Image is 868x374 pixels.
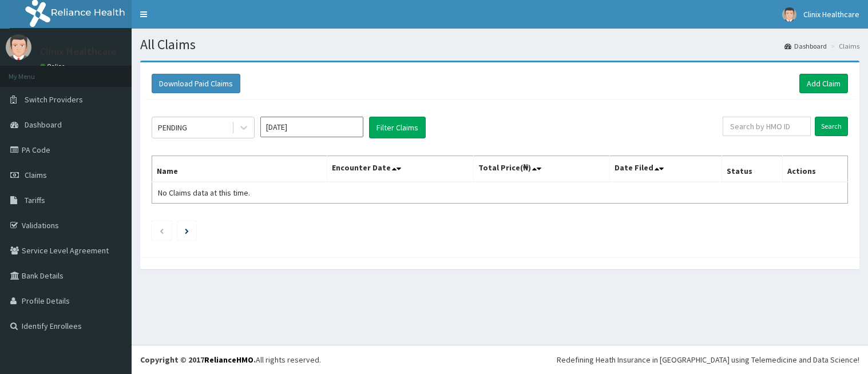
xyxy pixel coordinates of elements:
[369,117,426,138] button: Filter Claims
[40,46,117,57] p: Clinix Healthcare
[799,74,848,93] a: Add Claim
[25,170,47,180] span: Claims
[815,117,848,136] input: Search
[828,41,859,51] li: Claims
[474,156,609,182] th: Total Price(₦)
[803,9,859,19] span: Clinix Healthcare
[25,195,45,205] span: Tariffs
[327,156,474,182] th: Encounter Date
[152,156,327,182] th: Name
[260,117,363,137] input: Select Month and Year
[159,225,164,236] a: Previous page
[204,355,253,365] a: RelianceHMO
[6,34,31,60] img: User Image
[782,7,796,22] img: User Image
[784,41,827,51] a: Dashboard
[557,354,859,365] div: Redefining Heath Insurance in [GEOGRAPHIC_DATA] using Telemedicine and Data Science!
[140,355,256,365] strong: Copyright © 2017 .
[140,37,859,52] h1: All Claims
[25,120,62,130] span: Dashboard
[185,225,189,236] a: Next page
[722,156,782,182] th: Status
[40,62,68,70] a: Online
[609,156,722,182] th: Date Filed
[152,74,240,93] button: Download Paid Claims
[782,156,847,182] th: Actions
[158,122,187,133] div: PENDING
[25,94,83,105] span: Switch Providers
[132,345,868,374] footer: All rights reserved.
[723,117,811,136] input: Search by HMO ID
[158,188,250,198] span: No Claims data at this time.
